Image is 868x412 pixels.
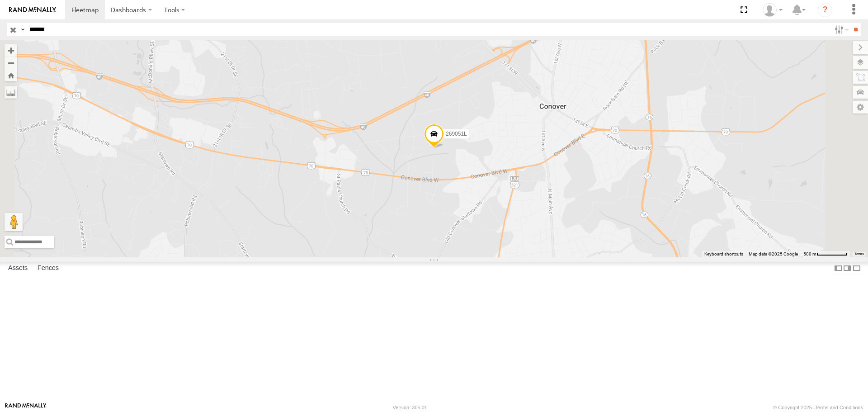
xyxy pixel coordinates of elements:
a: Terms [854,252,864,256]
button: Zoom in [5,44,17,57]
img: rand-logo.svg [9,7,56,13]
a: Visit our Website [5,403,47,412]
div: Zack Abernathy [759,3,786,17]
button: Map Scale: 500 m per 64 pixels [801,251,850,257]
label: Measure [5,86,17,99]
button: Drag Pegman onto the map to open Street View [5,213,23,231]
a: Terms and Conditions [815,405,863,410]
label: Map Settings [853,101,868,114]
label: Dock Summary Table to the Right [843,262,852,275]
label: Assets [4,262,32,275]
i: ? [818,3,832,17]
label: Hide Summary Table [852,262,861,275]
label: Dock Summary Table to the Left [834,262,843,275]
label: Search Query [19,23,26,36]
button: Zoom out [5,57,17,69]
button: Keyboard shortcuts [704,251,743,257]
div: Version: 305.01 [393,405,427,410]
button: Zoom Home [5,69,17,81]
span: 269051L [446,131,467,137]
span: Map data ©2025 Google [749,251,798,256]
label: Fences [33,262,63,275]
label: Search Filter Options [831,23,850,36]
div: © Copyright 2025 - [773,405,863,410]
span: 500 m [803,251,816,256]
